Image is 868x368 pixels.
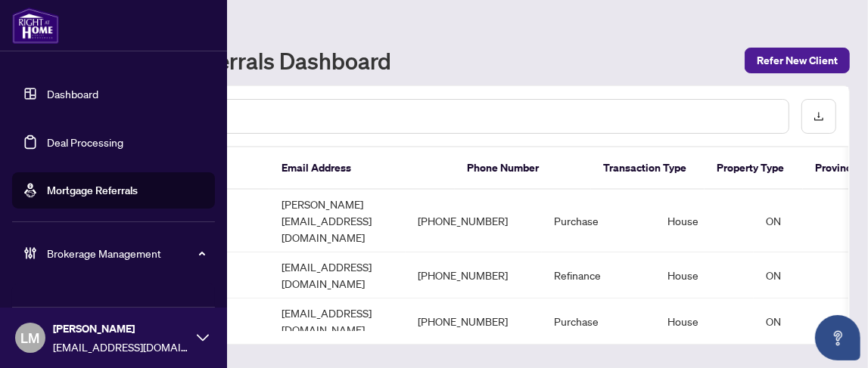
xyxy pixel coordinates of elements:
[591,147,705,190] th: Transaction Type
[705,147,803,190] th: Property Type
[542,252,655,298] td: Refinance
[47,87,98,101] a: Dashboard
[754,190,852,252] td: ON
[542,298,655,345] td: Purchase
[12,8,59,44] img: logo
[745,48,850,73] button: Refer New Client
[814,111,824,122] span: download
[269,190,406,252] td: [PERSON_NAME][EMAIL_ADDRESS][DOMAIN_NAME]
[53,339,189,355] span: [EMAIL_ADDRESS][DOMAIN_NAME]
[406,252,542,298] td: [PHONE_NUMBER]
[815,315,860,360] button: Open asap
[406,190,542,252] td: [PHONE_NUMBER]
[47,184,138,197] a: Mortgage Referrals
[455,147,591,190] th: Phone Number
[754,298,852,345] td: ON
[655,298,754,345] td: House
[21,327,40,348] span: LM
[47,245,204,261] span: Brokerage Management
[269,252,406,298] td: [EMAIL_ADDRESS][DOMAIN_NAME]
[757,48,838,73] span: Refer New Client
[53,320,189,337] span: [PERSON_NAME]
[754,252,852,298] td: ON
[655,252,754,298] td: House
[542,190,655,252] td: Purchase
[47,135,123,149] a: Deal Processing
[406,298,542,345] td: [PHONE_NUMBER]
[79,48,391,73] h1: Mortgage Referrals Dashboard
[269,147,455,190] th: Email Address
[655,190,754,252] td: House
[801,99,836,134] button: download
[269,298,406,345] td: [EMAIL_ADDRESS][DOMAIN_NAME]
